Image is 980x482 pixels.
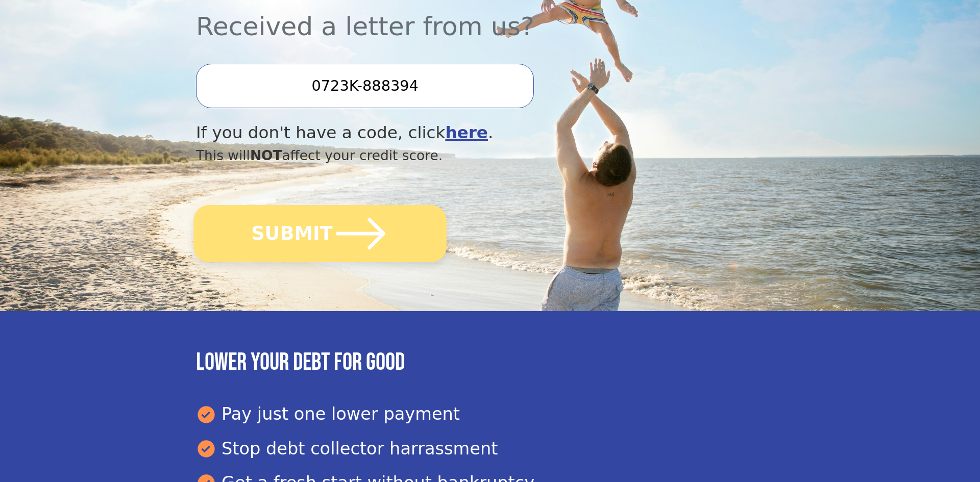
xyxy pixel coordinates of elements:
input: Enter your Offer Code: [196,64,534,108]
div: This will affect your credit score. [196,145,696,166]
a: here [445,123,488,142]
div: If you don't have a code, click . [196,120,696,145]
button: SUBMIT [193,205,447,262]
h3: Lower your debt for good [196,348,784,377]
div: Pay just one lower payment [196,401,784,427]
span: NOT [250,147,282,163]
div: Stop debt collector harrassment [196,436,784,462]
